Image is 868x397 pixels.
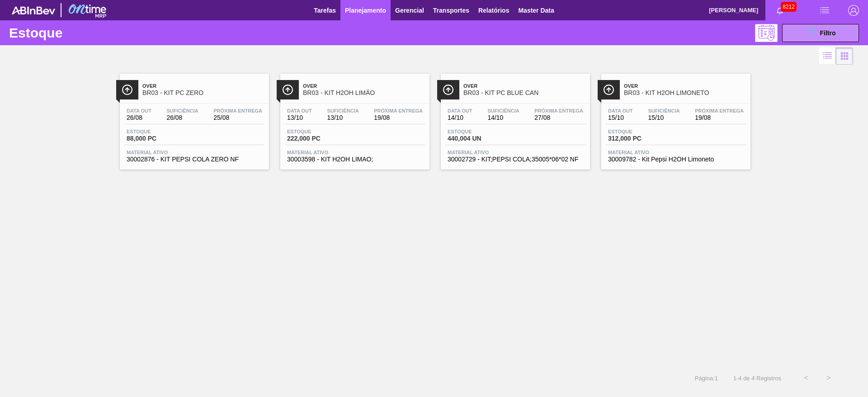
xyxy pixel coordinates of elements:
span: Estoque [127,129,190,134]
img: Ícone [122,84,133,95]
button: Filtro [782,24,859,42]
span: 13/10 [327,114,359,121]
span: Suficiência [166,108,198,113]
span: 26/08 [166,114,198,121]
span: BR03 - KIT PC BLUE CAN [463,90,585,96]
img: userActions [819,5,830,16]
a: ÍconeOverBR03 - KIT PC BLUE CANData out14/10Suficiência14/10Próxima Entrega27/08Estoque440,004 UN... [434,67,594,170]
span: 19/08 [374,114,423,121]
span: Transportes [433,5,469,16]
span: Material ativo [448,150,583,155]
span: Suficiência [648,108,679,113]
span: 14/10 [487,114,519,121]
span: Over [624,83,746,89]
span: Data out [287,108,312,113]
span: 440,004 UN [448,135,511,142]
span: Data out [608,108,633,113]
span: Estoque [608,129,671,134]
h1: Estoque [9,28,144,38]
button: < [795,367,817,389]
span: Data out [127,108,151,113]
span: Suficiência [487,108,519,113]
span: BR03 - KIT H2OH LIMONETO [624,90,746,96]
span: Over [303,83,425,89]
span: Próxima Entrega [534,108,583,113]
span: 26/08 [127,114,151,121]
span: 222,000 PC [287,135,350,142]
span: BR03 - KIT PC ZERO [142,90,264,96]
button: Notificações [765,4,794,17]
span: 19/08 [695,114,744,121]
img: Ícone [282,84,293,95]
span: Suficiência [327,108,359,113]
img: Ícone [443,84,454,95]
span: Over [463,83,585,89]
span: Relatórios [478,5,509,16]
span: Master Data [518,5,554,16]
span: Estoque [448,129,511,134]
span: 88,000 PC [127,135,190,142]
span: 15/10 [608,114,633,121]
span: Tarefas [314,5,336,16]
span: Planejamento [345,5,386,16]
span: 13/10 [287,114,312,121]
span: Filtro [820,29,836,37]
div: Pogramando: nenhum usuário selecionado [755,24,778,42]
span: Material ativo [608,150,744,155]
span: 30009782 - Kit Pepsi H2OH Limoneto [608,156,744,163]
span: 30003598 - KIT H2OH LIMAO; [287,156,423,163]
div: Visão em Lista [819,47,836,65]
span: 30002729 - KIT;PEPSI COLA;35005*06*02 NF [448,156,583,163]
span: Página : 1 [695,375,718,382]
div: Visão em Cards [836,47,853,65]
span: Próxima Entrega [374,108,423,113]
img: Logout [848,5,859,16]
a: ÍconeOverBR03 - KIT H2OH LIMÃOData out13/10Suficiência13/10Próxima Entrega19/08Estoque222,000 PCM... [274,67,434,170]
span: BR03 - KIT H2OH LIMÃO [303,90,425,96]
button: > [817,367,840,389]
span: Over [142,83,264,89]
span: 25/08 [213,114,262,121]
span: 312,000 PC [608,135,671,142]
span: 15/10 [648,114,679,121]
span: Material ativo [287,150,423,155]
span: Estoque [287,129,350,134]
span: Gerencial [395,5,424,16]
span: Próxima Entrega [213,108,262,113]
span: Data out [448,108,472,113]
span: 1 - 4 de 4 Registros [731,375,781,382]
span: 14/10 [448,114,472,121]
span: Material ativo [127,150,262,155]
a: ÍconeOverBR03 - KIT H2OH LIMONETOData out15/10Suficiência15/10Próxima Entrega19/08Estoque312,000 ... [594,67,755,170]
span: 27/08 [534,114,583,121]
img: TNhmsLtSVTkK8tSr43FrP2fwEKptu5GPRR3wAAAABJRU5ErkJggg== [12,6,55,14]
a: ÍconeOverBR03 - KIT PC ZEROData out26/08Suficiência26/08Próxima Entrega25/08Estoque88,000 PCMater... [113,67,274,170]
img: Ícone [603,84,614,95]
span: Próxima Entrega [695,108,744,113]
span: 30002876 - KIT PEPSI COLA ZERO NF [127,156,262,163]
span: 8212 [781,2,797,12]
